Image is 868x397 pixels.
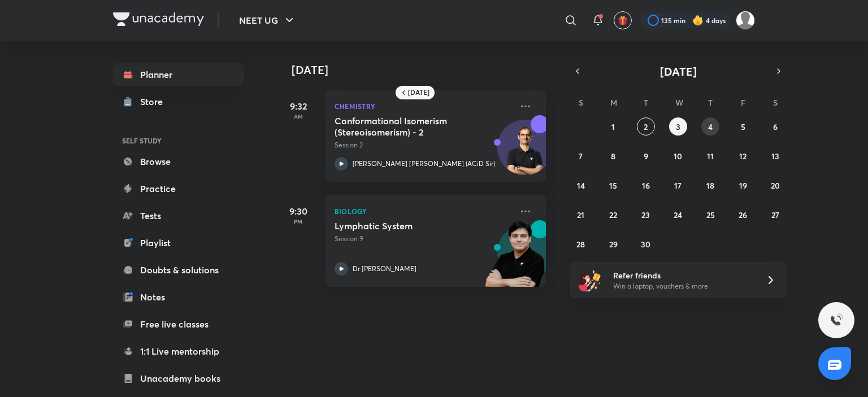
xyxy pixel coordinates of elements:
button: September 9, 2025 [637,147,655,165]
button: September 11, 2025 [701,147,719,165]
abbr: September 26, 2025 [739,210,747,220]
abbr: September 7, 2025 [579,151,583,162]
p: AM [276,113,321,120]
abbr: September 15, 2025 [609,180,617,191]
a: Browse [113,150,244,173]
abbr: Tuesday [644,97,648,108]
a: Playlist [113,232,244,254]
abbr: September 21, 2025 [577,210,584,220]
button: September 12, 2025 [734,147,752,165]
p: Session 2 [335,140,512,150]
button: September 6, 2025 [766,117,784,136]
abbr: September 29, 2025 [609,239,618,250]
img: Kebir Hasan Sk [736,11,755,30]
abbr: September 10, 2025 [674,151,682,162]
h5: Conformational Isomerism (Stereoisomerism) - 2 [335,115,475,138]
abbr: September 13, 2025 [771,151,779,162]
a: 1:1 Live mentorship [113,340,244,363]
p: Chemistry [335,99,512,113]
a: Store [113,90,244,113]
abbr: Thursday [708,97,713,108]
img: ttu [830,313,843,327]
button: September 1, 2025 [604,117,622,136]
a: Company Logo [113,12,204,29]
button: NEET UG [232,9,303,32]
button: September 14, 2025 [572,176,590,194]
p: Biology [335,204,512,218]
button: September 24, 2025 [669,206,687,224]
a: Planner [113,63,244,86]
button: September 28, 2025 [572,235,590,253]
abbr: Monday [610,97,617,108]
abbr: September 30, 2025 [641,239,650,250]
abbr: September 14, 2025 [577,180,585,191]
a: Doubts & solutions [113,259,244,281]
img: referral [579,269,601,291]
h5: 9:32 [276,99,321,113]
abbr: Sunday [579,97,583,108]
h6: Refer friends [613,269,752,281]
abbr: September 3, 2025 [676,121,680,132]
abbr: September 9, 2025 [644,151,648,162]
abbr: Saturday [773,97,778,108]
a: Tests [113,204,244,227]
h6: SELF STUDY [113,131,244,150]
p: Win a laptop, vouchers & more [613,281,752,291]
a: Unacademy books [113,367,244,390]
button: September 19, 2025 [734,176,752,194]
img: Company Logo [113,12,204,26]
p: [PERSON_NAME] [PERSON_NAME] (ACiD Sir) [353,159,495,169]
button: September 10, 2025 [669,147,687,165]
button: September 20, 2025 [766,176,784,194]
abbr: September 17, 2025 [674,180,682,191]
abbr: September 25, 2025 [706,210,715,220]
abbr: September 4, 2025 [708,121,713,132]
button: [DATE] [585,63,771,79]
abbr: September 6, 2025 [773,121,778,132]
button: September 16, 2025 [637,176,655,194]
abbr: September 5, 2025 [741,121,745,132]
abbr: September 27, 2025 [771,210,779,220]
p: Session 9 [335,234,512,244]
abbr: September 16, 2025 [642,180,650,191]
div: Store [140,95,170,108]
button: September 22, 2025 [604,206,622,224]
button: September 8, 2025 [604,147,622,165]
abbr: September 11, 2025 [707,151,714,162]
abbr: September 22, 2025 [609,210,617,220]
img: unacademy [484,220,546,298]
img: avatar [618,15,628,25]
button: September 29, 2025 [604,235,622,253]
abbr: September 24, 2025 [674,210,682,220]
button: September 27, 2025 [766,206,784,224]
button: September 30, 2025 [637,235,655,253]
img: Avatar [498,126,552,180]
abbr: September 28, 2025 [576,239,585,250]
abbr: Wednesday [675,97,683,108]
span: [DATE] [660,64,697,79]
button: September 13, 2025 [766,147,784,165]
button: September 21, 2025 [572,206,590,224]
button: September 2, 2025 [637,117,655,136]
a: Practice [113,177,244,200]
p: PM [276,218,321,225]
p: Dr [PERSON_NAME] [353,264,416,274]
h4: [DATE] [292,63,557,77]
h5: Lymphatic System [335,220,475,232]
a: Free live classes [113,313,244,335]
abbr: September 8, 2025 [611,151,615,162]
button: September 4, 2025 [701,117,719,136]
abbr: September 12, 2025 [739,151,747,162]
img: streak [692,15,704,26]
a: Notes [113,286,244,308]
abbr: Friday [741,97,745,108]
button: September 15, 2025 [604,176,622,194]
button: September 5, 2025 [734,117,752,136]
abbr: September 18, 2025 [706,180,714,191]
button: September 25, 2025 [701,206,719,224]
button: September 18, 2025 [701,176,719,194]
button: September 3, 2025 [669,117,687,136]
abbr: September 23, 2025 [641,210,650,220]
button: avatar [614,11,632,29]
button: September 23, 2025 [637,206,655,224]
